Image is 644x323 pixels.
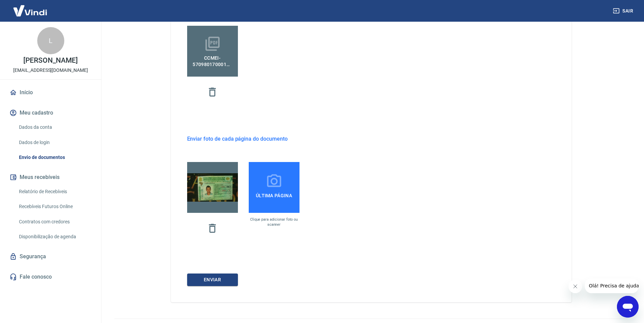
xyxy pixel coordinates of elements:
[16,120,93,134] a: Dados da conta
[23,57,77,64] p: [PERSON_NAME]
[16,215,93,229] a: Contratos com credores
[37,27,64,54] div: L
[569,280,582,293] iframe: Fechar mensagem
[16,230,93,244] a: Disponibilização de agenda
[8,85,93,100] a: Início
[187,135,288,143] h6: Enviar foto de cada página do documento
[187,173,238,202] img: Imagem anexada
[249,217,299,227] p: Clique para adicionar foto ou scanner
[8,0,52,21] img: Vindi
[13,67,88,74] p: [EMAIL_ADDRESS][DOMAIN_NAME]
[617,296,639,318] iframe: Botão para abrir a janela de mensagens
[8,269,93,284] a: Fale conosco
[612,5,636,17] button: Sair
[585,278,639,293] iframe: Mensagem da empresa
[249,162,299,213] label: Última página
[187,274,238,286] button: ENVIAR
[16,200,93,214] a: Recebíveis Futuros Online
[8,170,93,185] button: Meus recebíveis
[190,52,235,67] span: CCMEI-57098017000140 (3).pdf
[16,136,93,149] a: Dados de login
[16,150,93,164] a: Envio de documentos
[4,5,57,10] span: Olá! Precisa de ajuda?
[187,26,238,77] label: CCMEI-57098017000140 (3).pdf
[253,190,295,202] span: Última página
[8,105,93,120] button: Meu cadastro
[8,249,93,264] a: Segurança
[16,185,93,199] a: Relatório de Recebíveis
